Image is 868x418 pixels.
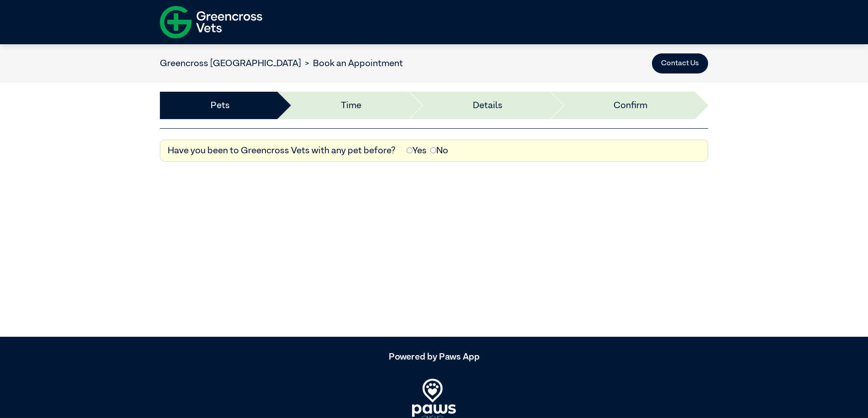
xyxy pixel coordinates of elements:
[301,57,403,70] li: Book an Appointment
[160,351,708,362] h5: Powered by Paws App
[430,144,448,157] label: No
[211,99,230,112] a: Pets
[160,59,301,68] a: Greencross [GEOGRAPHIC_DATA]
[168,144,396,157] label: Have you been to Greencross Vets with any pet before?
[652,53,708,73] button: Contact Us
[407,144,427,157] label: Yes
[407,147,413,153] input: Yes
[160,2,262,42] img: f-logo
[160,57,403,70] nav: breadcrumb
[430,147,436,153] input: No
